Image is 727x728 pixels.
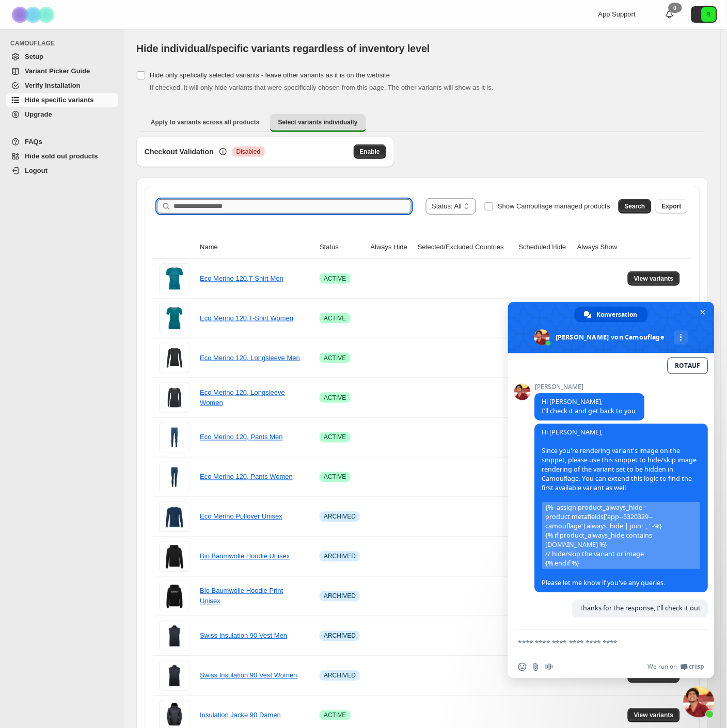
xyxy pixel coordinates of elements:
span: ACTIVE [324,354,346,362]
span: App Support [598,10,636,18]
span: Hide individual/specific variants regardless of inventory level [136,43,430,54]
th: Scheduled Hide [516,236,575,259]
span: Search [625,202,645,211]
textarea: Verfassen Sie Ihre Nachricht… [518,639,682,648]
a: Eco Merino 120,T-Shirt Women [200,314,293,322]
span: ARCHIVED [324,632,356,640]
span: Logout [25,167,48,174]
div: 0 [669,3,682,13]
span: Variant Picker Guide [25,67,90,75]
span: Upgrade [25,110,52,118]
a: Eco Merino 120,T-Shirt Men [200,274,283,282]
img: Camouflage [8,1,60,29]
span: Hide sold out products [25,152,98,160]
button: Avatar with initials R [691,6,717,23]
th: Always Show [575,236,625,259]
span: {%- assign product_always_hide = product.metafields['app--5320329--camouflage'].always_hide | joi... [543,503,701,570]
img: Bio Baumwolle Hoodie Unisex [159,541,190,572]
img: Eco Merino 120, Longsleeve Women [159,382,190,413]
h3: Checkout Validation [145,147,214,157]
th: Selected/Excluded Countries [415,236,516,259]
div: Chat schließen [684,687,715,718]
span: ACTIVE [324,314,346,322]
th: Always Hide [368,236,415,259]
button: Export [656,199,688,214]
span: Setup [25,53,43,60]
a: Hide sold out products [6,149,118,164]
a: Eco Merino 120, Pants Men [200,433,282,441]
text: R [707,11,711,18]
img: Eco Merino 120, Pants Women [159,462,190,493]
a: Verify Installation [6,78,118,93]
a: Eco Merino 120, Longsleeve Men [200,354,300,362]
a: ROTAUF [668,358,708,374]
span: Disabled [236,148,261,156]
button: View variants [628,708,680,723]
span: Crisp [689,663,704,671]
button: Apply to variants across all products [143,114,268,131]
span: ACTIVE [324,711,346,720]
img: Eco Merino 120, Longsleeve Men [159,343,190,374]
img: Eco Merino 120, Pants Men [159,422,190,453]
img: Swiss Insulation 90 Vest Men [159,621,190,652]
span: Show Camouflage managed products [498,202,610,210]
span: ARCHIVED [324,513,356,521]
span: ARCHIVED [324,553,356,561]
span: ACTIVE [324,394,346,402]
a: Eco Merino Pullover Unisex [200,513,282,521]
a: Bio Baumwolle Hoodie Print Unisex [200,587,283,605]
span: Verify Installation [25,82,81,89]
span: Datei senden [532,663,540,671]
span: Hide specific variants [25,96,94,104]
span: ARCHIVED [324,672,356,680]
span: CAMOUFLAGE [10,39,119,47]
span: Thanks for the response, I'll check it out [580,604,701,613]
span: ACTIVE [324,473,346,481]
span: Enable [360,148,380,156]
img: Bio Baumwolle Hoodie Print Unisex [159,581,190,612]
span: FAQs [25,138,42,145]
span: Audionachricht aufzeichnen [545,663,554,671]
span: Konversation [597,307,638,322]
a: Upgrade [6,107,118,122]
span: View variants [634,711,674,720]
span: ACTIVE [324,433,346,442]
span: Einen Emoji einfügen [518,663,527,671]
a: FAQs [6,135,118,149]
a: Setup [6,50,118,64]
a: Bio Baumwolle Hoodie Unisex [200,553,290,560]
span: ACTIVE [324,274,346,283]
span: Chat schließen [698,307,708,318]
a: 0 [665,9,675,20]
button: View variants [628,271,680,286]
a: Insulation Jacke 90 Damen [200,711,281,719]
span: Select variants individually [278,118,358,126]
a: We run onCrisp [648,663,704,671]
a: Swiss Insulation 90 Vest Men [200,632,287,640]
span: Avatar with initials R [702,7,716,22]
span: Hide only spefically selected variants - leave other variants as it is on the website [150,71,390,79]
button: Search [619,199,652,214]
img: Swiss Insulation 90 Vest Women [159,660,190,691]
th: Status [317,236,367,259]
button: Select variants individually [270,114,366,132]
a: Eco Merino 120, Pants Women [200,473,293,481]
img: Eco Merino 120,T-Shirt Women [159,303,190,334]
span: Apply to variants across all products [151,118,260,126]
th: Name [197,236,317,259]
a: Logout [6,164,118,178]
img: Eco Merino Pullover Unisex [159,501,190,532]
button: Enable [354,144,386,159]
span: View variants [634,274,674,283]
div: Mehr Kanäle [674,331,688,345]
img: Eco Merino 120,T-Shirt Men [159,263,190,294]
span: If checked, it will only hide variants that were specifically chosen from this page. The other va... [150,84,494,91]
span: [PERSON_NAME] [535,383,645,391]
a: Variant Picker Guide [6,64,118,78]
span: Hi [PERSON_NAME], I'll check it and get back to you. [542,398,638,416]
a: Hide specific variants [6,93,118,107]
span: We run on [648,663,677,671]
div: Konversation [575,307,648,322]
span: Hi [PERSON_NAME], Since you're rendering variant's image on the snippet, please use this snippet ... [542,428,701,588]
span: ARCHIVED [324,592,356,601]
